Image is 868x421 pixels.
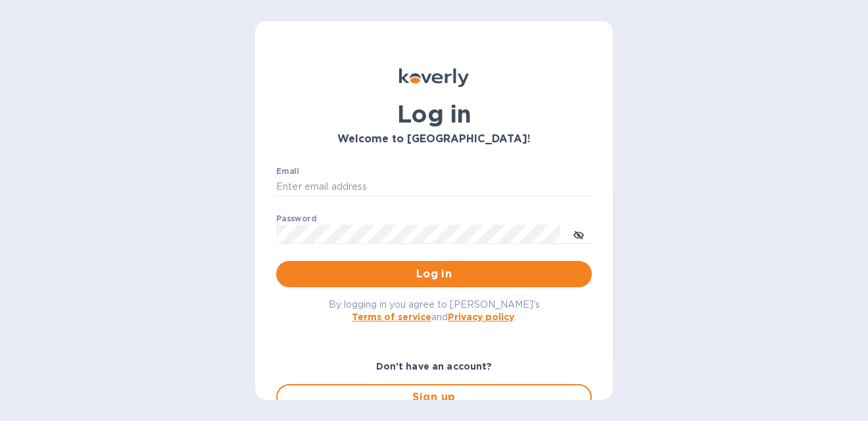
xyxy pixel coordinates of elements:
[352,312,431,322] a: Terms of service
[376,361,493,372] b: Don't have an account?
[276,384,592,410] button: Sign up
[566,221,592,247] button: toggle password visibility
[276,177,592,197] input: Enter email address
[276,261,592,287] button: Log in
[399,69,469,87] img: Koverly
[276,215,316,223] label: Password
[288,389,580,405] span: Sign up
[448,312,514,322] a: Privacy policy
[276,167,299,175] label: Email
[276,100,592,128] h1: Log in
[276,133,592,146] h3: Welcome to [GEOGRAPHIC_DATA]!
[329,299,540,322] span: By logging in you agree to [PERSON_NAME]'s and .
[287,266,581,282] span: Log in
